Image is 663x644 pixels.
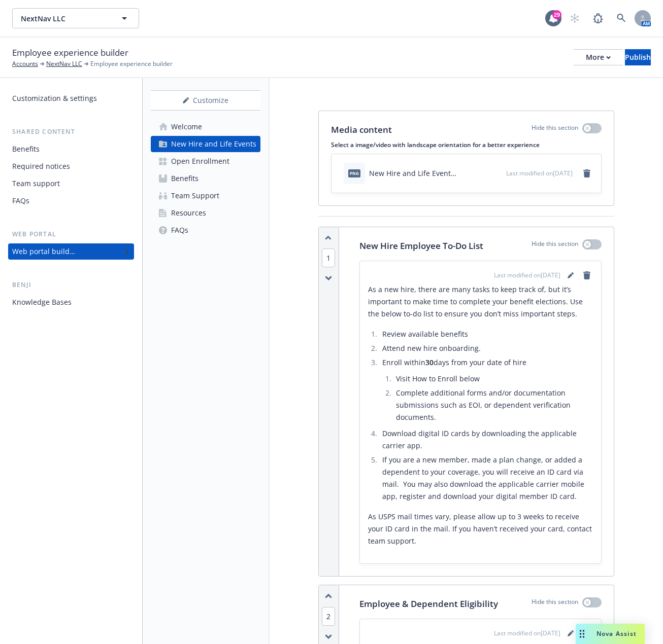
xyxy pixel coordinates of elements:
[151,188,260,204] a: Team Support
[368,511,593,547] p: As USPS mail times vary, please allow up to 3 weeks to receive your ID card in the mail. If you h...
[586,50,611,65] div: More
[151,153,260,169] a: Open Enrollment
[151,136,260,152] a: New Hire and Life Events
[322,253,335,263] button: 1
[322,611,335,622] button: 2
[8,229,134,239] div: Web portal
[8,141,134,157] a: Benefits
[12,8,139,28] button: NextNav LLC
[12,158,70,174] div: Required notices
[151,119,260,135] a: Welcome
[21,13,109,24] span: NextNav LLC
[90,59,173,68] span: Employee experience builder
[12,90,97,106] div: Customization & settings
[8,175,134,192] a: Team support
[581,269,593,281] a: remove
[171,170,198,187] div: Benefits
[565,8,585,28] a: Start snowing
[477,168,485,178] button: download file
[46,59,82,68] a: NextNav LLC
[322,607,335,626] span: 2
[494,629,560,638] span: Last modified on [DATE]
[331,123,392,136] p: Media content
[171,222,188,238] div: FAQs
[8,280,134,290] div: Benji
[393,387,593,423] li: Complete additional forms and/or documentation submissions such as EOI, or dependent verification...
[532,239,578,253] p: Hide this section
[379,427,593,452] li: Download digital ID cards by downloading the applicable carrier app.
[8,193,134,209] a: FAQs
[574,49,623,65] button: More
[368,283,593,320] p: As a new hire, there are many tasks to keep track of, but it’s important to make time to complete...
[369,168,458,178] div: New Hire and Life Events.png
[12,46,128,59] span: Employee experience builder
[12,175,60,192] div: Team support
[12,59,38,68] a: Accounts
[348,169,360,177] span: png
[565,269,577,281] a: editPencil
[596,629,637,638] span: Nova Assist
[493,168,502,178] button: preview file
[576,624,588,644] div: Drag to move
[171,136,256,152] div: New Hire and Life Events
[379,356,593,423] li: Enroll within days from your date of hire
[151,222,260,238] a: FAQs
[151,170,260,187] a: Benefits
[171,205,206,221] div: Resources
[532,123,578,136] p: Hide this section
[532,597,578,611] p: Hide this section
[151,90,260,111] button: Customize
[331,140,602,149] p: Select a image/video with landscape orientation for a better experience
[171,188,219,204] div: Team Support
[12,193,29,209] div: FAQs
[581,167,593,180] a: remove
[425,357,434,367] strong: 30
[151,91,260,110] div: Customize
[552,10,561,19] div: 29
[588,8,608,28] a: Report a Bug
[379,342,593,354] li: Attend new hire onboarding.
[8,158,134,174] a: Required notices
[12,294,72,310] div: Knowledge Bases
[8,90,134,106] a: Customization & settings
[359,239,483,253] p: New Hire Employee To-Do List
[322,248,335,267] span: 1
[494,271,560,280] span: Last modified on [DATE]
[565,627,577,639] a: editPencil
[8,127,134,137] div: Shared content
[379,454,593,503] li: If you are a new member, made a plan change, or added a dependent to your coverage, you will rece...
[12,141,40,157] div: Benefits
[611,8,632,28] a: Search
[8,243,134,260] a: Web portal builder
[171,119,202,135] div: Welcome
[393,373,593,385] li: Visit How to Enroll below
[12,243,75,260] div: Web portal builder
[625,49,651,65] button: Publish
[8,294,134,310] a: Knowledge Bases
[506,169,573,177] span: Last modified on [DATE]
[625,50,651,65] div: Publish
[359,597,498,611] p: Employee & Dependent Eligibility
[379,328,593,340] li: Review available benefits
[171,153,229,169] div: Open Enrollment
[576,624,645,644] button: Nova Assist
[151,205,260,221] a: Resources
